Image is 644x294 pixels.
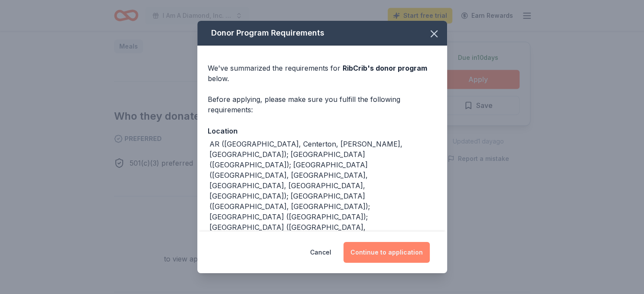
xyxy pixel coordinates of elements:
div: Donor Program Requirements [197,21,447,46]
div: We've summarized the requirements for below. [208,63,437,84]
button: Continue to application [343,242,430,263]
div: Location [208,125,437,137]
div: AR ([GEOGRAPHIC_DATA], Centerton, [PERSON_NAME], [GEOGRAPHIC_DATA]); [GEOGRAPHIC_DATA] ([GEOGRAPH... [209,139,437,274]
div: Before applying, please make sure you fulfill the following requirements: [208,94,437,115]
button: Cancel [310,242,331,263]
span: RibCrib 's donor program [343,64,427,72]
